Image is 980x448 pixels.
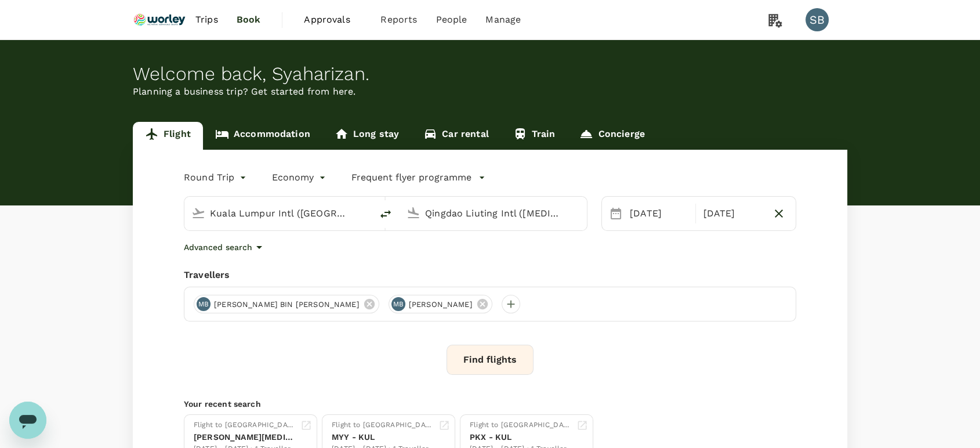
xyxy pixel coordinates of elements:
[391,297,405,311] div: MB
[133,7,186,32] img: Ranhill Worley Sdn Bhd
[332,420,434,431] div: Flight to [GEOGRAPHIC_DATA]
[210,204,347,222] input: Depart from
[194,295,379,313] div: MB[PERSON_NAME] BIN [PERSON_NAME]
[194,420,296,431] div: Flight to [GEOGRAPHIC_DATA]
[9,402,46,439] iframe: Button to launch messaging window
[304,13,362,27] span: Approvals
[184,241,252,253] p: Advanced search
[272,168,328,187] div: Economy
[470,431,572,443] div: PKX - KUL
[203,122,322,150] a: Accommodation
[195,13,218,27] span: Trips
[625,202,693,225] div: [DATE]
[402,299,480,310] span: [PERSON_NAME]
[133,85,847,99] p: Planning a business trip? Get started from here.
[184,398,796,410] p: Your recent search
[501,122,568,150] a: Train
[805,8,829,31] div: SB
[380,13,417,27] span: Reports
[372,200,400,228] button: delete
[698,202,766,225] div: [DATE]
[184,240,266,254] button: Advanced search
[351,171,471,185] p: Frequent flyer programme
[364,212,366,214] button: Open
[133,122,203,150] a: Flight
[411,122,501,150] a: Car rental
[197,297,210,311] div: MB
[237,13,261,27] span: Book
[351,171,485,185] button: Frequent flyer programme
[207,299,366,310] span: [PERSON_NAME] BIN [PERSON_NAME]
[389,295,492,313] div: MB[PERSON_NAME]
[322,122,411,150] a: Long stay
[485,13,521,27] span: Manage
[567,122,656,150] a: Concierge
[425,204,562,222] input: Going to
[184,168,249,187] div: Round Trip
[194,431,296,443] div: [PERSON_NAME][MEDICAL_DATA]
[435,13,467,27] span: People
[184,268,796,282] div: Travellers
[133,63,847,85] div: Welcome back , Syaharizan .
[332,431,434,443] div: MYY - KUL
[579,212,581,214] button: Open
[447,345,533,375] button: Find flights
[470,420,572,431] div: Flight to [GEOGRAPHIC_DATA]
